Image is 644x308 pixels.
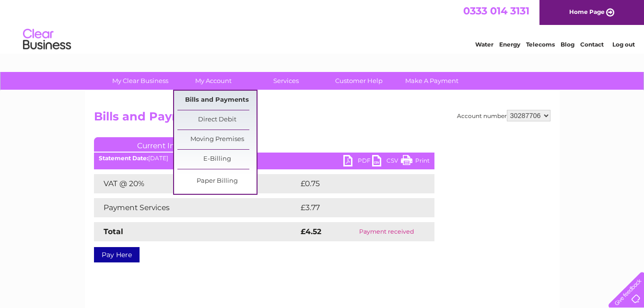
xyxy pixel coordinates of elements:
[339,222,434,241] td: Payment received
[301,227,321,236] strong: £4.52
[499,41,520,48] a: Energy
[401,155,430,169] a: Print
[94,155,434,162] div: [DATE]
[392,72,471,90] a: Make A Payment
[101,72,180,90] a: My Clear Business
[23,25,71,54] img: logo.png
[463,5,529,17] a: 0333 014 3131
[177,110,257,130] a: Direct Debit
[561,41,574,48] a: Blog
[457,110,550,121] div: Account number
[94,198,298,217] td: Payment Services
[94,247,140,262] a: Pay Here
[94,110,550,128] h2: Bills and Payments
[177,150,257,169] a: E-Billing
[246,72,326,90] a: Services
[96,5,549,47] div: Clear Business is a trading name of Verastar Limited (registered in [GEOGRAPHIC_DATA] No. 3667643...
[94,137,238,152] a: Current Invoice
[104,227,123,236] strong: Total
[298,198,412,217] td: £3.77
[174,72,253,90] a: My Account
[580,41,604,48] a: Contact
[177,91,257,110] a: Bills and Payments
[475,41,493,48] a: Water
[319,72,398,90] a: Customer Help
[99,154,148,162] b: Statement Date:
[612,41,635,48] a: Log out
[526,41,555,48] a: Telecoms
[372,155,401,169] a: CSV
[177,172,257,191] a: Paper Billing
[177,130,257,149] a: Moving Premises
[94,174,298,193] td: VAT @ 20%
[343,155,372,169] a: PDF
[298,174,412,193] td: £0.75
